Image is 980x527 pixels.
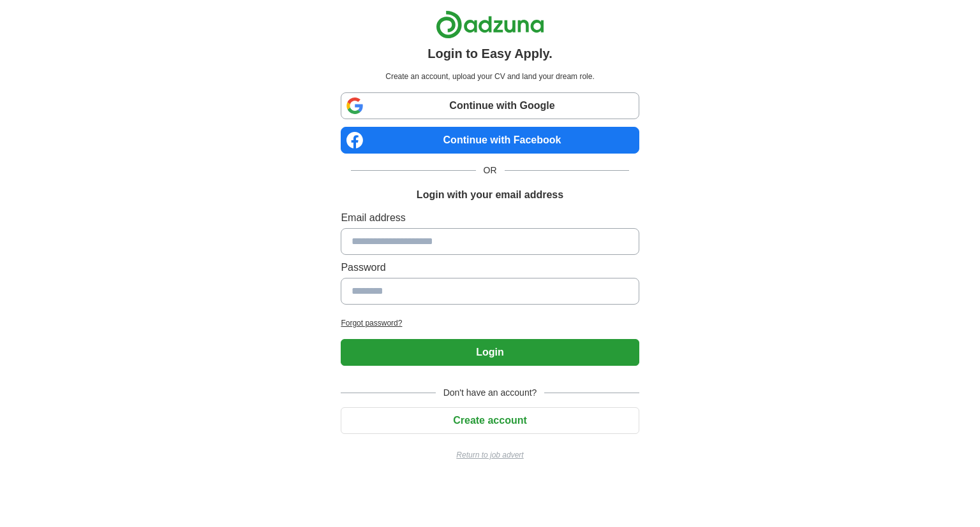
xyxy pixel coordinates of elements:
[341,339,639,366] button: Login
[341,260,639,275] label: Password
[341,415,639,426] a: Create account
[436,386,545,400] span: Don't have an account?
[436,10,544,39] img: Adzuna logo
[427,44,553,63] h1: Login to Easy Apply.
[341,210,639,226] label: Email address
[341,317,639,329] a: Forgot password?
[341,407,639,434] button: Create account
[476,164,505,177] span: OR
[417,187,563,203] h1: Login with your email address
[341,127,639,154] a: Continue with Facebook
[341,449,639,461] a: Return to job advert
[343,71,636,82] p: Create an account, upload your CV and land your dream role.
[341,92,639,119] a: Continue with Google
